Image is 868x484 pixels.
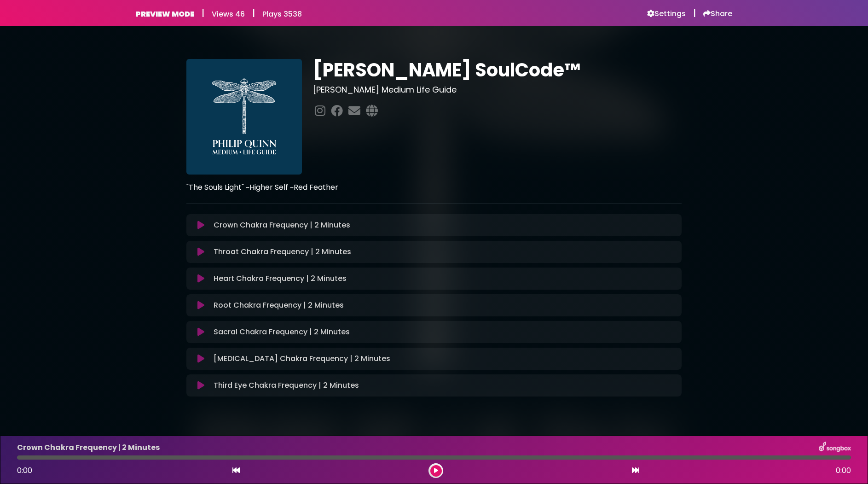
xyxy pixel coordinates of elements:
h3: [PERSON_NAME] Medium Life Guide [313,85,682,95]
p: Heart Chakra Frequency | 2 Minutes [214,273,347,284]
p: Crown Chakra Frequency | 2 Minutes [214,220,350,231]
p: Third Eye Chakra Frequency | 2 Minutes [214,380,359,391]
h5: | [252,7,255,18]
h1: [PERSON_NAME] SoulCode™ [313,59,682,81]
p: Sacral Chakra Frequency | 2 Minutes [214,327,350,338]
h6: PREVIEW MODE [136,10,194,18]
p: [MEDICAL_DATA] Chakra Frequency | 2 Minutes [214,353,390,364]
h6: Plays 3538 [262,10,302,18]
img: I7IJcRuSRYWixn1lNlhH [186,59,302,175]
h5: | [693,7,696,18]
a: Share [703,9,732,18]
p: Root Chakra Frequency | 2 Minutes [214,300,344,311]
strong: "The Souls Light" ~Higher Self ~Red Feather [186,182,338,192]
p: Throat Chakra Frequency | 2 Minutes [214,246,351,257]
a: Settings [647,9,686,18]
h6: Views 46 [212,10,245,18]
h5: | [202,7,204,18]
